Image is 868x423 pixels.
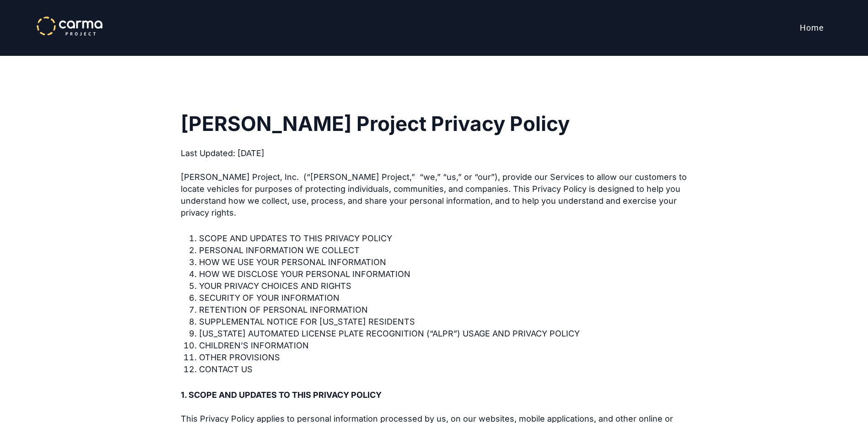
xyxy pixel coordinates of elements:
[181,111,688,136] h1: [PERSON_NAME] Project Privacy Policy
[181,390,382,400] strong: 1. SCOPE AND UPDATES TO THIS PRIVACY POLICY
[181,147,688,219] p: Last Updated: [DATE] [PERSON_NAME] Project, Inc. (“[PERSON_NAME] Project,” “we,” “us,” or “our”),...
[199,292,688,304] li: SECURITY OF YOUR INFORMATION
[199,316,688,328] li: SUPPLEMENTAL NOTICE FOR [US_STATE] RESIDENTS
[199,256,688,268] li: HOW WE USE YOUR PERSONAL INFORMATION
[199,244,688,256] li: PERSONAL INFORMATION WE COLLECT
[199,268,688,280] li: HOW WE DISCLOSE YOUR PERSONAL INFORMATION
[199,352,688,363] li: OTHER PROVISIONS
[199,340,688,352] li: CHILDREN’S INFORMATION
[199,328,688,340] li: [US_STATE] AUTOMATED LICENSE PLATE RECOGNITION (“ALPR”) USAGE AND PRIVACY POLICY
[37,16,102,36] a: home
[199,280,688,292] li: YOUR PRIVACY CHOICES AND RIGHTS
[199,233,688,244] li: SCOPE AND UPDATES TO THIS PRIVACY POLICY
[199,363,688,375] li: CONTACT US
[793,16,831,39] a: Home
[199,304,688,316] li: RETENTION OF PERSONAL INFORMATION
